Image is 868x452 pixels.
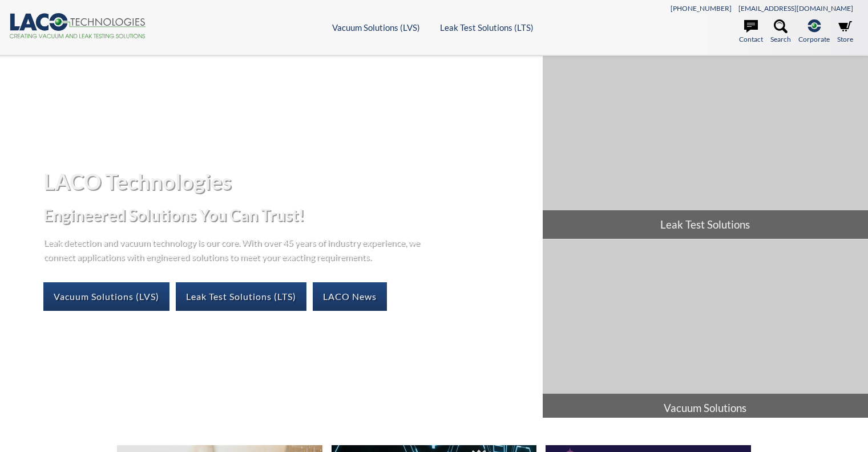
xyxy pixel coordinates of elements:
[43,282,169,311] a: Vacuum Solutions (LVS)
[837,19,853,45] a: Store
[43,235,426,264] p: Leak detection and vacuum technology is our core. With over 45 years of industry experience, we c...
[543,56,868,239] a: Leak Test Solutions
[176,282,306,311] a: Leak Test Solutions (LTS)
[43,167,534,195] h1: LACO Technologies
[770,19,791,45] a: Search
[671,4,732,13] a: [PHONE_NUMBER]
[543,239,868,422] a: Vacuum Solutions
[543,210,868,239] span: Leak Test Solutions
[440,22,534,33] a: Leak Test Solutions (LTS)
[738,4,853,13] a: [EMAIL_ADDRESS][DOMAIN_NAME]
[332,22,420,33] a: Vacuum Solutions (LVS)
[798,34,830,45] span: Corporate
[739,19,763,45] a: Contact
[43,205,534,226] h2: Engineered Solutions You Can Trust!
[313,282,387,311] a: LACO News
[543,394,868,422] span: Vacuum Solutions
